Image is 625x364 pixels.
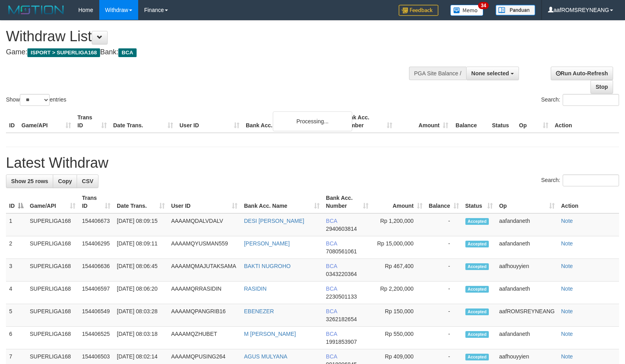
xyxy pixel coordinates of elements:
td: - [426,236,462,259]
td: aafandaneth [496,236,558,259]
td: SUPERLIGA168 [27,259,79,282]
span: CSV [82,178,93,184]
td: aafandaneth [496,282,558,304]
span: Copy 3262182654 to clipboard [326,316,357,322]
th: Op [516,110,552,133]
span: BCA [326,240,337,247]
span: Accepted [465,331,489,338]
th: Amount [395,110,451,133]
span: Show 25 rows [11,178,48,184]
a: [PERSON_NAME] [244,240,289,247]
a: Note [561,353,573,360]
td: AAAAMQYUSMAN559 [168,236,241,259]
th: Op: activate to sort column ascending [496,191,558,213]
td: 154406295 [79,236,114,259]
td: Rp 1,200,000 [372,213,425,236]
a: RASIDIN [244,285,266,292]
td: - [426,304,462,327]
a: Copy [53,174,77,188]
label: Show entries [6,94,66,106]
td: [DATE] 08:06:45 [114,259,168,282]
span: BCA [326,331,337,337]
a: Stop [590,80,613,94]
a: Note [561,218,573,224]
a: Note [561,263,573,269]
th: User ID [176,110,243,133]
span: Accepted [465,218,489,225]
span: Copy 7080561061 to clipboard [326,248,357,255]
th: Balance: activate to sort column ascending [426,191,462,213]
a: M [PERSON_NAME] [244,331,296,337]
span: Copy [58,178,72,184]
span: None selected [471,70,509,77]
a: BAKTI NUGROHO [244,263,290,269]
span: BCA [326,285,337,292]
td: aafROMSREYNEANG [496,304,558,327]
div: PGA Site Balance / [409,67,466,80]
select: Showentries [20,94,50,106]
th: User ID: activate to sort column ascending [168,191,241,213]
span: Copy 2230501133 to clipboard [326,293,357,300]
th: Bank Acc. Number [340,110,395,133]
span: BCA [118,48,136,57]
span: ISPORT > SUPERLIGA168 [27,48,100,57]
a: EBENEZER [244,308,274,314]
th: Action [558,191,619,213]
a: DESI [PERSON_NAME] [244,218,304,224]
td: 6 [6,327,27,349]
td: AAAAMQRRASIDIN [168,282,241,304]
td: 154406525 [79,327,114,349]
label: Search: [541,94,619,106]
th: Bank Acc. Name: activate to sort column ascending [241,191,322,213]
th: Amount: activate to sort column ascending [372,191,425,213]
td: Rp 2,200,000 [372,282,425,304]
td: 4 [6,282,27,304]
td: - [426,259,462,282]
th: Game/API [18,110,74,133]
button: None selected [466,67,519,80]
td: Rp 467,400 [372,259,425,282]
td: SUPERLIGA168 [27,236,79,259]
td: - [426,213,462,236]
img: Feedback.jpg [399,5,438,16]
td: aafandaneth [496,213,558,236]
span: Accepted [465,354,489,360]
td: - [426,282,462,304]
span: Accepted [465,286,489,293]
th: ID [6,110,18,133]
td: - [426,327,462,349]
td: SUPERLIGA168 [27,327,79,349]
label: Search: [541,174,619,186]
th: Status [489,110,516,133]
span: Accepted [465,263,489,270]
td: [DATE] 08:03:18 [114,327,168,349]
td: 1 [6,213,27,236]
td: SUPERLIGA168 [27,304,79,327]
th: Date Trans.: activate to sort column ascending [114,191,168,213]
td: AAAAMQZHUBET [168,327,241,349]
td: [DATE] 08:03:28 [114,304,168,327]
td: aafandaneth [496,327,558,349]
img: MOTION_logo.png [6,4,66,16]
span: Copy 1991853907 to clipboard [326,339,357,345]
th: Bank Acc. Number: activate to sort column ascending [323,191,372,213]
td: Rp 550,000 [372,327,425,349]
td: SUPERLIGA168 [27,282,79,304]
th: Game/API: activate to sort column ascending [27,191,79,213]
a: Note [561,285,573,292]
a: Note [561,240,573,247]
span: Accepted [465,241,489,247]
span: 34 [478,2,489,9]
th: Trans ID: activate to sort column ascending [79,191,114,213]
td: 154406673 [79,213,114,236]
h1: Withdraw List [6,29,409,44]
th: Trans ID [74,110,110,133]
td: AAAAMQDALVDALV [168,213,241,236]
th: ID: activate to sort column descending [6,191,27,213]
span: BCA [326,218,337,224]
img: panduan.png [496,5,535,15]
div: Processing... [273,111,352,131]
a: Note [561,331,573,337]
span: BCA [326,263,337,269]
span: Copy 0343220364 to clipboard [326,271,357,277]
